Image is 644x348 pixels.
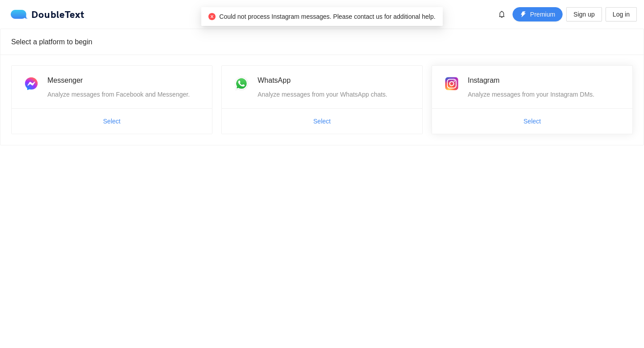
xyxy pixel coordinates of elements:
button: Select [306,114,338,128]
button: Log in [606,7,637,21]
img: logo [11,10,31,19]
div: DoubleText [11,10,85,19]
button: Select [96,114,128,128]
div: Analyze messages from Facebook and Messenger. [47,89,201,99]
img: instagram.png [443,75,461,93]
a: MessengerAnalyze messages from Facebook and Messenger.Select [11,65,212,134]
button: Select [517,114,548,128]
span: thunderbolt [520,11,526,18]
a: InstagramAnalyze messages from your Instagram DMs.Select [432,65,633,134]
img: whatsapp.png [233,75,250,93]
button: bell [495,7,509,21]
span: Could not process Instagram messages. Please contact us for additional help. [219,13,435,20]
a: logoDoubleText [11,10,85,19]
span: Select [524,116,541,126]
span: Instagram [468,76,500,84]
img: messenger.png [22,75,40,93]
span: WhatsApp [258,76,291,84]
span: Select [314,116,331,126]
span: Sign up [573,9,594,19]
span: Select [103,116,121,126]
button: Sign up [566,7,602,21]
span: close-circle [208,13,216,20]
span: Premium [530,9,555,19]
div: Select a platform to begin [11,29,633,55]
div: Messenger [47,75,201,86]
button: thunderboltPremium [513,7,563,21]
div: Analyze messages from your WhatsApp chats. [258,89,411,99]
a: WhatsAppAnalyze messages from your WhatsApp chats.Select [221,65,423,134]
div: Analyze messages from your Instagram DMs. [468,89,622,99]
span: bell [495,11,508,18]
span: Log in [613,9,630,19]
